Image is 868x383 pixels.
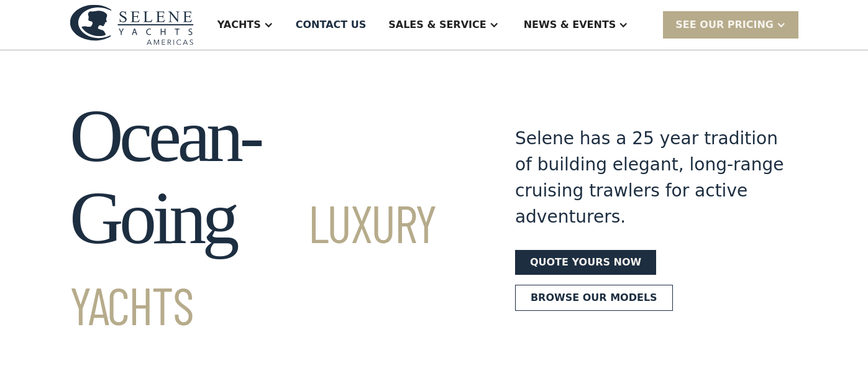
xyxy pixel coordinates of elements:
div: Contact US [296,17,367,32]
div: SEE Our Pricing [663,11,798,38]
div: Selene has a 25 year tradition of building elegant, long-range cruising trawlers for active adven... [515,126,798,230]
a: Quote yours now [515,250,656,275]
div: SEE Our Pricing [675,17,774,32]
a: Browse our models [515,285,673,311]
h1: Ocean-Going [70,95,470,341]
img: logo [70,4,194,45]
div: News & EVENTS [524,17,616,32]
div: Yachts [217,17,261,32]
div: Sales & Service [388,17,486,32]
span: Luxury Yachts [70,191,436,336]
